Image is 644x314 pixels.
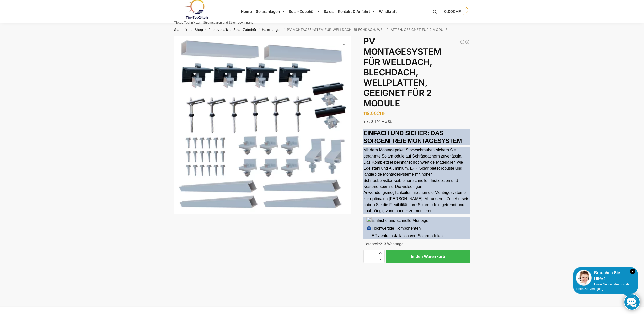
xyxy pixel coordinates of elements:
[376,250,384,257] span: Increase quantity
[366,233,372,239] img: 01682339653-check.png
[336,0,377,23] a: Kontakt & Anfahrt
[189,28,195,32] span: /
[338,9,370,14] span: Kontakt & Anfahrt
[465,39,470,44] a: Universal Halterung für Balkon, Wand, Dach
[372,218,428,224] p: Einfache und schnelle Montage
[386,250,470,263] button: In den Warenkorb
[174,36,352,214] a: s l1600 7s l1600 7
[363,111,386,116] bdi: 119,00
[363,250,376,263] input: Produktmenge
[380,242,403,246] span: 2-3 Werktage
[286,0,321,23] a: Solar-Zubehör
[256,9,280,14] span: Solaranlagen
[377,111,386,116] span: CHF
[254,0,286,23] a: Solaranlagen
[376,256,384,263] span: Reduce quantity
[363,129,470,145] h2: EINFACH UND SICHER: DAS SORGENFREIE MONTAGESYSTEM
[362,266,471,295] iframe: Sicherer Rahmen für schnelle Bezahlvorgänge
[460,39,465,44] a: Balkonhaken für Solarmodule - Eckig 9,5 cm
[174,36,352,214] li: 1 / 1
[165,23,479,36] nav: Breadcrumb
[463,8,470,15] span: 0
[444,4,470,19] a: 0,00CHF 0
[262,28,282,32] a: Halterungen
[630,269,635,274] i: Schließen
[366,226,372,231] img: 01682339574-bestseller.png
[174,28,189,32] a: Startseite
[576,283,630,291] span: Unser Support-Team steht Ihnen zur Verfügung
[453,9,461,14] span: CHF
[195,28,203,32] a: Shop
[363,147,470,214] p: Mit dem Montagepaket Stockschrauben sichern Sie gerahmte Solarmodule auf Schrägdächern zuverlässi...
[372,225,421,231] p: Hochwertige Komponenten
[233,28,256,32] a: Solar-Zubehör
[208,28,228,32] a: Photovoltaik
[444,9,461,14] span: 0,00
[324,9,334,14] span: Sales
[174,21,253,24] p: Tiptop Technik zum Stromsparen und Stromgewinnung
[576,270,635,282] div: Brauchen Sie Hilfe?
[203,28,208,32] span: /
[321,0,336,23] a: Sales
[174,36,352,214] img: s-l1600 (7)
[282,28,287,32] span: /
[363,119,392,124] span: inkl. 8,1 % MwSt.
[289,9,315,14] span: Solar-Zubehör
[363,36,470,109] h1: PV MONTAGESYSTEM FÜR WELLDACH, BLECHDACH, WELLPLATTEN, GEEIGNET FÜR 2 MODULE
[256,28,262,32] span: /
[576,270,592,286] img: Customer service
[372,233,443,239] p: Effiziente Installation von Solarmodulen
[366,217,372,224] img: 01682339415-easyinstallation.png
[377,0,403,23] a: Windkraft
[363,242,403,246] span: Lieferzeit:
[228,28,233,32] span: /
[379,9,397,14] span: Windkraft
